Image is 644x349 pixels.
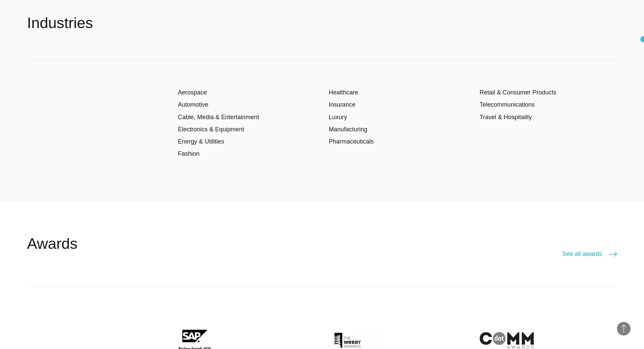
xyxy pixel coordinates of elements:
a: Luxury [329,114,347,121]
a: Retail & Consumer Products [480,89,556,96]
a: Fashion [178,150,199,157]
a: Telecommunications [480,101,535,108]
button: Back to Top [617,322,630,335]
a: Manufacturing [329,126,367,133]
h2: Awards [27,234,77,254]
a: Cable, Media & Entertainment [178,114,259,121]
a: Electronics & Equipment [178,126,244,133]
a: Healthcare [329,89,358,96]
a: Aerospace [178,89,207,96]
a: Insurance [329,101,356,108]
h2: Industries [27,13,93,33]
a: Pharmaceuticals [329,138,374,145]
a: Energy & Utilities [178,138,224,145]
a: See all awards [562,249,617,259]
a: Travel & Hospitality [480,114,532,121]
a: Automotive [178,101,208,108]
